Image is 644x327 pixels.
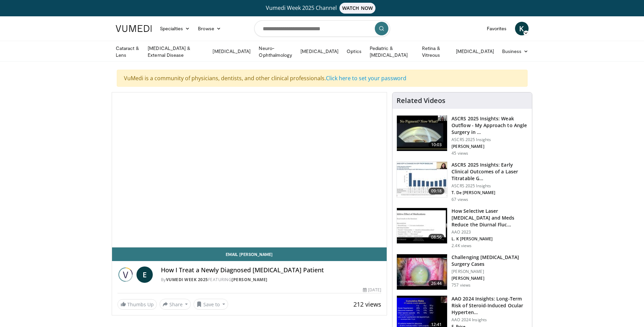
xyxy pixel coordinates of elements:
img: 420b1191-3861-4d27-8af4-0e92e58098e4.150x105_q85_crop-smart_upscale.jpg [397,208,447,243]
p: ASCRS 2025 Insights [452,137,528,142]
span: 09:18 [428,188,445,194]
p: L. K [PERSON_NAME] [452,236,528,242]
a: E [136,266,153,283]
div: VuMedi is a community of physicians, dentists, and other clinical professionals. [117,70,528,87]
a: 26:44 Challenging [MEDICAL_DATA] Surgery Cases [PERSON_NAME] [PERSON_NAME] 757 views [397,254,528,290]
span: 08:56 [428,234,445,241]
a: K [515,22,529,35]
a: Email [PERSON_NAME] [112,247,387,261]
p: 45 views [452,151,468,156]
button: Share [160,299,191,310]
h4: How I Treat a Newly Diagnosed [MEDICAL_DATA] Patient [161,266,382,274]
span: 212 views [353,300,381,308]
video-js: Video Player [112,92,387,247]
a: Pediatric & [MEDICAL_DATA] [366,45,418,58]
div: [DATE] [363,287,381,293]
p: 67 views [452,197,468,202]
p: T. De [PERSON_NAME] [452,190,528,195]
h3: ASCRS 2025 Insights: Weak Outflow - My Approach to Angle Surgery in … [452,115,528,136]
a: 09:18 ASCRS 2025 Insights: Early Clinical Outcomes of a Laser Titratable G… ASCRS 2025 Insights T... [397,161,528,202]
div: By FEATURING [161,277,382,283]
a: Browse [194,22,225,35]
a: Vumedi Week 2025 [166,277,208,282]
h3: Challenging [MEDICAL_DATA] Surgery Cases [452,254,528,268]
img: Vumedi Week 2025 [117,266,134,283]
img: c4ee65f2-163e-44d3-aede-e8fb280be1de.150x105_q85_crop-smart_upscale.jpg [397,116,447,151]
p: 2.4K views [452,243,472,248]
p: [PERSON_NAME] [452,276,528,281]
a: Cataract & Lens [112,45,144,58]
img: 05a6f048-9eed-46a7-93e1-844e43fc910c.150x105_q85_crop-smart_upscale.jpg [397,254,447,290]
h3: ASCRS 2025 Insights: Early Clinical Outcomes of a Laser Titratable G… [452,161,528,182]
p: [PERSON_NAME] [452,269,528,274]
p: 757 views [452,282,471,288]
a: [PERSON_NAME] [232,277,268,282]
a: Specialties [156,22,194,35]
a: Click here to set your password [326,74,406,82]
a: Vumedi Week 2025 ChannelWATCH NOW [117,3,528,14]
a: 08:56 How Selective Laser [MEDICAL_DATA] and Meds Reduce the Diurnal Fluc… AAO 2023 L. K [PERSON_... [397,208,528,248]
a: [MEDICAL_DATA] [452,45,498,58]
a: [MEDICAL_DATA] [208,45,255,58]
p: ASCRS 2025 Insights [452,183,528,189]
a: Business [498,45,533,58]
span: WATCH NOW [339,3,375,14]
a: [MEDICAL_DATA] & External Disease [144,45,208,58]
button: Save to [194,299,228,310]
img: VuMedi Logo [116,25,152,32]
a: 10:03 ASCRS 2025 Insights: Weak Outflow - My Approach to Angle Surgery in … ASCRS 2025 Insights [... [397,115,528,156]
img: b8bf30ca-3013-450f-92b0-de11c61660f8.150x105_q85_crop-smart_upscale.jpg [397,162,447,197]
p: [PERSON_NAME] [452,144,528,149]
a: Favorites [483,22,511,35]
span: 10:03 [428,141,445,148]
h4: Related Videos [397,97,445,105]
a: Retina & Vitreous [418,45,452,58]
span: 26:44 [428,280,445,287]
p: AAO 2023 [452,229,528,235]
a: Thumbs Up [117,299,157,310]
a: Optics [343,45,365,58]
a: Neuro-Ophthalmology [255,45,296,58]
a: [MEDICAL_DATA] [296,45,343,58]
h3: AAO 2024 Insights: Long-Term Risk of Steroid-Induced Ocular Hyperten… [452,295,528,316]
input: Search topics, interventions [254,20,390,37]
h3: How Selective Laser [MEDICAL_DATA] and Meds Reduce the Diurnal Fluc… [452,208,528,228]
p: AAO 2024 Insights [452,317,528,323]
